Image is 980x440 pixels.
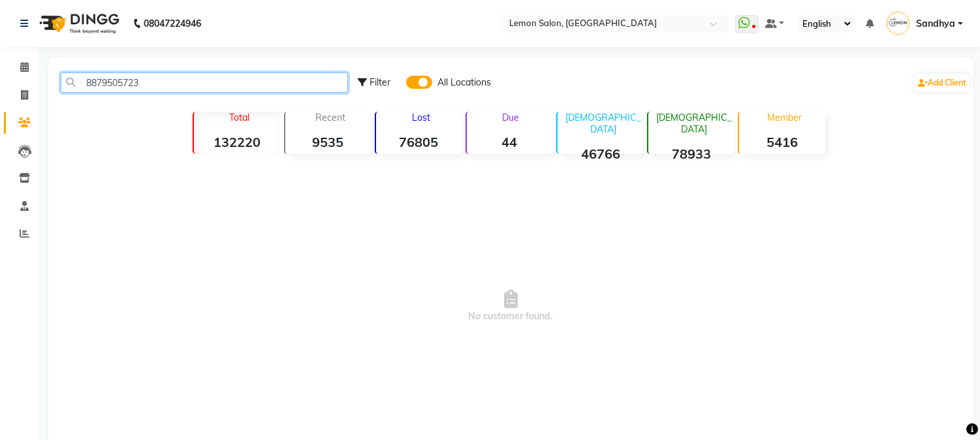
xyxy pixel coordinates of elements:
p: [DEMOGRAPHIC_DATA] [654,112,734,135]
strong: 5416 [739,134,825,150]
strong: 76805 [376,134,462,150]
strong: 132220 [194,134,279,150]
b: 08047224946 [144,5,201,42]
a: Add Client [915,74,970,92]
p: Due [469,112,552,123]
p: Member [744,112,825,123]
strong: 46766 [558,146,643,162]
p: Lost [381,112,462,123]
span: Sandhya [916,17,955,31]
span: All Locations [437,76,491,89]
strong: 78933 [648,146,734,162]
span: Filter [370,76,390,88]
p: Recent [291,112,371,123]
img: logo [33,5,123,42]
p: [DEMOGRAPHIC_DATA] [563,112,643,135]
input: Search by Name/Mobile/Email/Code [61,72,348,93]
strong: 9535 [285,134,371,150]
img: Sandhya [887,12,909,35]
strong: 44 [467,134,552,150]
p: Total [199,112,279,123]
